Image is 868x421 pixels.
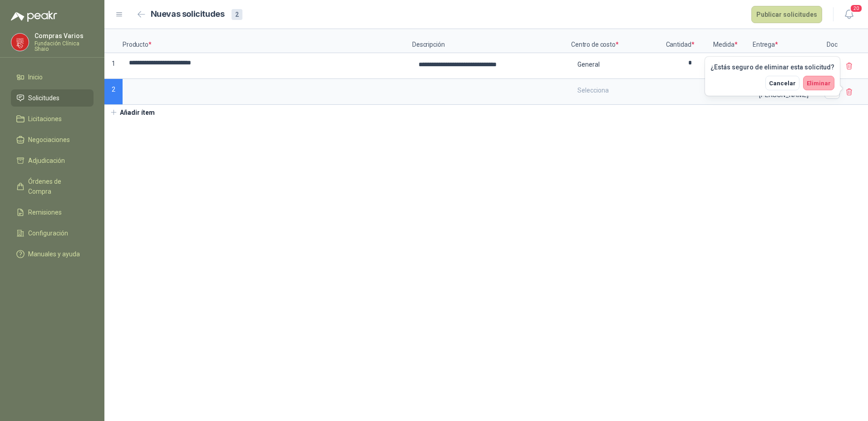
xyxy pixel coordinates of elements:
span: Negociaciones [28,135,70,145]
button: Eliminar [803,76,834,90]
span: Remisiones [28,207,62,217]
button: 20 [841,6,857,23]
div: General [572,54,661,75]
a: Órdenes de Compra [11,173,94,200]
p: 2 [104,79,123,105]
span: 20 [850,4,863,13]
a: Adjudicación [11,152,94,169]
div: ¿Estás seguro de eliminar esta solicitud? [710,62,834,72]
p: Descripción [412,29,571,53]
p: 1 [104,53,123,79]
div: Unidades [699,54,752,75]
span: Adjudicación [28,156,65,166]
span: Inicio [28,72,43,82]
button: Añadir ítem [104,105,160,120]
p: FUNDACIÓN [PERSON_NAME] [759,85,809,98]
span: Eliminar [807,80,831,87]
span: Licitaciones [28,114,62,124]
img: Logo peakr [11,11,57,22]
span: Configuración [28,228,68,238]
p: Compras Varios [35,33,94,39]
p: Doc [821,29,843,53]
p: Fundación Clínica Shaio [35,41,94,52]
button: Publicar solicitudes [751,6,822,23]
a: Inicio [11,69,94,86]
span: Manuales y ayuda [28,249,80,259]
img: Company Logo [11,34,29,51]
p: Cantidad [662,29,698,53]
a: Configuración [11,225,94,242]
p: Producto [123,29,412,53]
p: Medida [698,29,753,53]
div: Unidades [699,80,752,101]
a: Licitaciones [11,110,94,127]
a: Manuales y ayuda [11,245,94,263]
span: Cancelar [769,80,796,87]
span: Solicitudes [28,93,59,103]
button: Cancelar [765,76,799,90]
a: Negociaciones [11,131,94,148]
h2: Nuevas solicitudes [151,8,225,21]
p: Centro de costo [571,29,662,53]
span: Órdenes de Compra [28,176,85,196]
div: 2 [232,9,242,20]
a: Solicitudes [11,89,94,107]
p: Entrega [753,29,821,53]
div: Selecciona [572,80,661,101]
a: Remisiones [11,204,94,221]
